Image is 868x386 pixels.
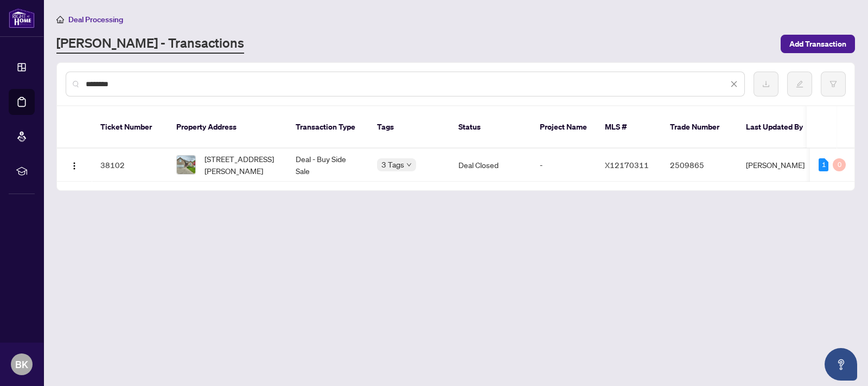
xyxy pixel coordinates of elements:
[661,149,737,182] td: 2509865
[92,149,168,182] td: 38102
[15,357,28,372] span: BK
[381,158,404,171] span: 3 Tags
[368,106,450,149] th: Tags
[406,162,412,168] span: down
[287,106,368,149] th: Transaction Type
[177,156,195,174] img: thumbnail-img
[287,149,368,182] td: Deal - Buy Side Sale
[168,106,287,149] th: Property Address
[531,149,596,182] td: -
[825,348,857,381] button: Open asap
[605,160,649,170] span: X12170311
[92,106,168,149] th: Ticket Number
[781,35,855,53] button: Add Transaction
[737,149,819,182] td: [PERSON_NAME]
[450,149,531,182] td: Deal Closed
[596,106,661,149] th: MLS #
[531,106,596,149] th: Project Name
[787,72,812,97] button: edit
[205,153,278,177] span: [STREET_ADDRESS][PERSON_NAME]
[821,72,846,97] button: filter
[9,8,35,28] img: logo
[737,106,819,149] th: Last Updated By
[56,34,244,54] a: [PERSON_NAME] - Transactions
[789,35,846,53] span: Add Transaction
[66,156,83,173] button: Logo
[661,106,737,149] th: Trade Number
[450,106,531,149] th: Status
[56,16,64,23] span: home
[819,158,828,171] div: 1
[833,158,846,171] div: 0
[730,80,738,88] span: close
[754,72,778,97] button: download
[68,15,123,24] span: Deal Processing
[70,162,79,170] img: Logo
